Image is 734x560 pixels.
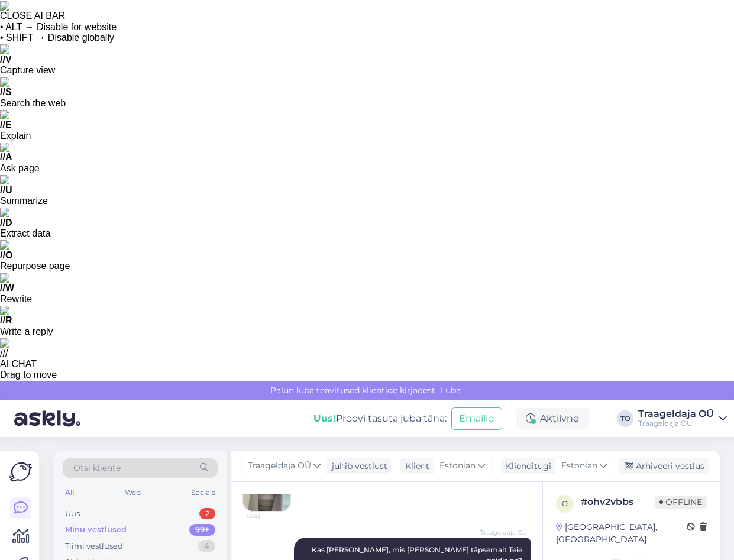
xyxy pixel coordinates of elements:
div: Web [122,485,143,500]
b: Uus! [313,413,336,424]
div: Arhiveeri vestlus [618,458,709,474]
span: Traageldaja OÜ [480,528,527,537]
span: Offline [655,496,707,509]
div: Socials [189,485,218,500]
div: Traageldaja OÜ [638,409,714,419]
div: 4 [198,540,215,552]
div: Traageldaja OÜ [638,419,714,428]
a: Traageldaja OÜTraageldaja OÜ [638,409,727,428]
div: Uus [65,508,80,520]
div: 2 [199,508,215,520]
div: juhib vestlust [327,460,387,472]
div: Aktiivne [516,408,589,429]
div: # ohv2vbbs [581,495,655,509]
div: [GEOGRAPHIC_DATA], [GEOGRAPHIC_DATA] [556,521,687,546]
img: Askly Logo [9,461,32,483]
span: 15:33 [247,512,291,520]
span: Estonian [561,459,597,472]
div: Tiimi vestlused [65,540,123,552]
div: Klient [400,460,429,472]
span: Estonian [439,459,476,472]
span: o [562,499,568,508]
div: TO [617,410,633,427]
div: Klienditugi [501,460,551,472]
div: Minu vestlused [65,524,127,536]
div: 99+ [189,524,215,536]
button: Emailid [451,407,502,430]
span: Otsi kliente [73,462,121,474]
span: Luba [437,385,464,396]
span: Traageldaja OÜ [248,459,311,472]
div: Proovi tasuta juba täna: [313,412,447,426]
div: All [63,485,76,500]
